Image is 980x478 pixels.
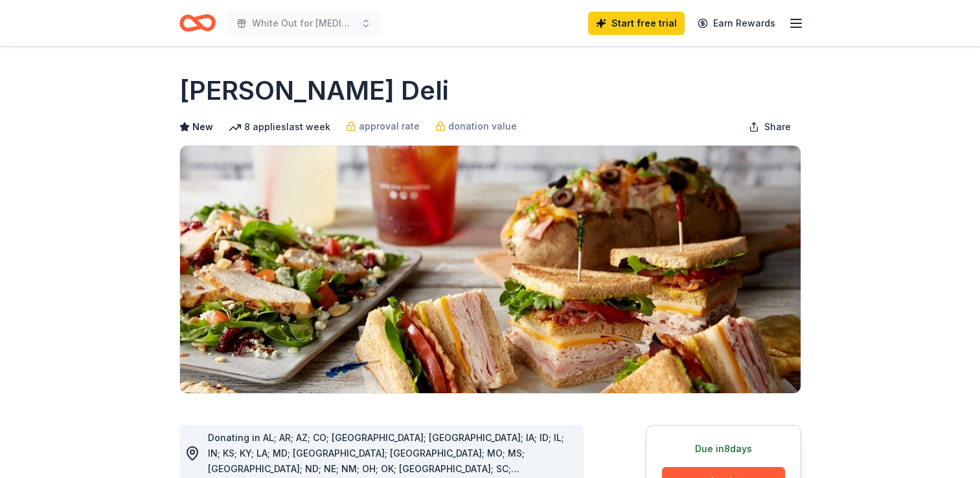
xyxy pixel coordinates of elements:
span: White Out for [MEDICAL_DATA] [252,16,356,31]
a: Home [179,8,216,38]
h1: [PERSON_NAME] Deli [179,73,449,109]
a: Start free trial [588,12,685,35]
div: 8 applies last week [229,119,330,135]
a: approval rate [346,119,420,134]
button: Share [738,114,801,140]
span: approval rate [359,119,420,134]
div: Due in 8 days [662,441,785,457]
span: New [192,119,213,135]
span: donation value [448,119,517,134]
button: White Out for [MEDICAL_DATA] [226,10,382,36]
a: Earn Rewards [690,12,783,35]
img: Image for McAlister's Deli [180,146,801,393]
span: Share [764,119,791,135]
a: donation value [435,119,517,134]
